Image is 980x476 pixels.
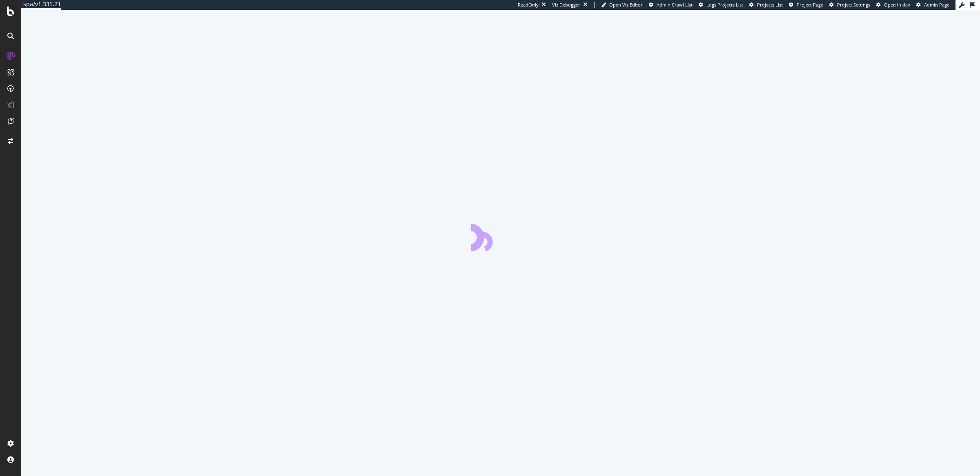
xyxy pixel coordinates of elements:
[884,2,910,8] span: Open in dev
[916,2,949,8] a: Admin Page
[829,2,870,8] a: Project Settings
[601,2,643,8] a: Open Viz Editor
[699,2,743,8] a: Logs Projects List
[609,2,643,8] span: Open Viz Editor
[657,2,693,8] span: Admin Crawl List
[706,2,743,8] span: Logs Projects List
[876,2,910,8] a: Open in dev
[924,2,949,8] span: Admin Page
[757,2,783,8] span: Projects List
[552,2,581,8] div: Viz Debugger:
[518,2,540,8] div: ReadOnly:
[789,2,823,8] a: Project Page
[649,2,693,8] a: Admin Crawl List
[471,222,530,251] div: animation
[749,2,783,8] a: Projects List
[797,2,823,8] span: Project Page
[837,2,870,8] span: Project Settings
